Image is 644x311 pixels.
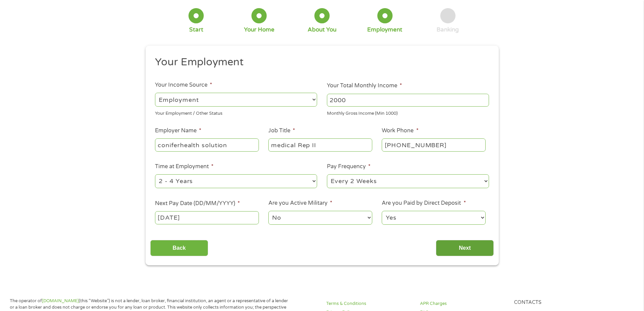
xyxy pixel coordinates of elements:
[326,301,412,307] a: Terms & Conditions
[382,200,466,207] label: Are you Paid by Direct Deposit
[327,82,402,89] label: Your Total Monthly Income
[155,138,259,151] input: Walmart
[327,94,489,107] input: 1800
[436,240,494,257] input: Next
[244,26,274,34] div: Your Home
[268,127,295,134] label: Job Title
[382,127,418,134] label: Work Phone
[155,55,484,69] h2: Your Employment
[155,163,214,170] label: Time at Employment
[42,298,79,304] a: [DOMAIN_NAME]
[327,163,371,170] label: Pay Frequency
[514,299,600,306] h4: Contacts
[327,108,489,117] div: Monthly Gross Income (Min 1000)
[268,200,332,207] label: Are you Active Military
[155,211,259,224] input: Use the arrow keys to pick a date
[189,26,203,34] div: Start
[155,200,240,207] label: Next Pay Date (DD/MM/YYYY)
[155,108,317,117] div: Your Employment / Other Status
[308,26,336,34] div: About You
[382,138,485,151] input: (231) 754-4010
[268,138,372,151] input: Cashier
[420,301,506,307] a: APR Charges
[437,26,459,34] div: Banking
[367,26,402,34] div: Employment
[155,82,212,89] label: Your Income Source
[150,240,208,257] input: Back
[155,127,201,134] label: Employer Name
